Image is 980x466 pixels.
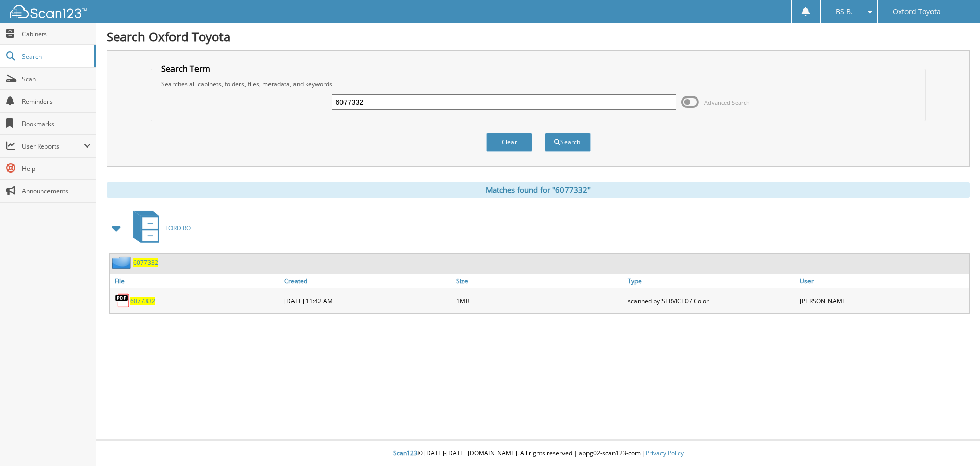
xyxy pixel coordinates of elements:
a: Created [282,274,454,288]
button: Search [545,133,591,152]
img: scan123-logo-white.svg [10,5,87,18]
span: Announcements [22,187,91,195]
iframe: Chat Widget [929,417,980,466]
span: Scan123 [393,449,418,457]
div: 1MB [454,290,626,311]
div: scanned by SERVICE07 Color [625,290,797,311]
div: [DATE] 11:42 AM [282,290,454,311]
a: Type [625,274,797,288]
span: Bookmarks [22,119,91,128]
button: Clear [486,133,532,152]
span: FORD RO [165,224,191,232]
a: User [797,274,969,288]
div: Matches found for "6077332" [107,182,970,198]
span: Advanced Search [704,99,750,106]
a: 6077332 [130,297,155,305]
img: folder2.png [112,256,133,269]
a: 6077332 [133,258,158,267]
h1: Search Oxford Toyota [107,28,970,45]
span: Help [22,164,91,173]
span: Oxford Toyota [893,9,941,15]
div: [PERSON_NAME] [797,290,969,311]
span: BS B. [836,9,853,15]
a: Privacy Policy [646,449,684,457]
span: User Reports [22,142,84,151]
img: PDF.png [115,293,130,308]
div: © [DATE]-[DATE] [DOMAIN_NAME]. All rights reserved | appg02-scan123-com | [96,441,980,466]
div: Searches all cabinets, folders, files, metadata, and keywords [156,80,921,88]
a: Size [454,274,626,288]
legend: Search Term [156,63,215,75]
span: Search [22,52,89,61]
a: File [110,274,282,288]
span: Cabinets [22,30,91,38]
span: Reminders [22,97,91,106]
span: Scan [22,75,91,83]
a: FORD RO [127,208,191,248]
